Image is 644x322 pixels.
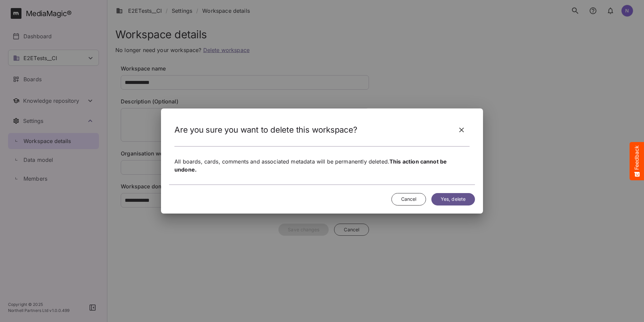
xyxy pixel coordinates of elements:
[441,195,466,203] span: Yes, delete
[630,142,644,180] button: Feedback
[391,193,426,205] button: Cancel
[401,195,417,203] span: Cancel
[174,125,357,135] h2: Are you sure you want to delete this workspace?
[431,193,475,205] button: Yes, delete
[174,157,470,174] p: All boards, cards, comments and associated metadata will be permanently deleted.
